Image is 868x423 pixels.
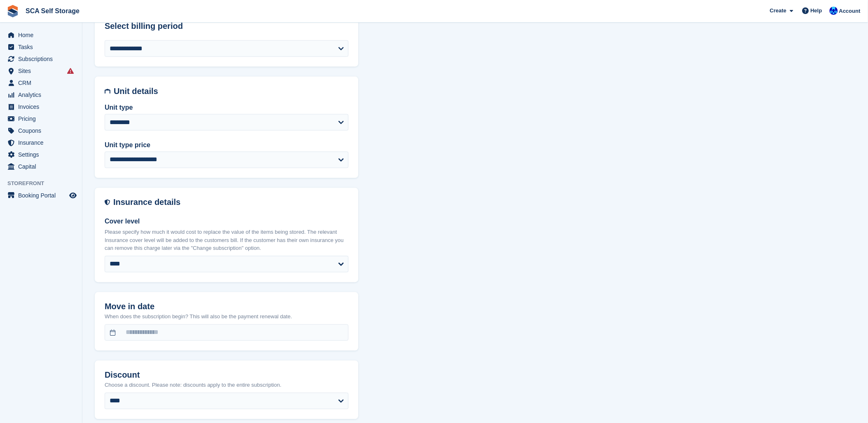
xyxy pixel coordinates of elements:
span: Pricing [18,113,68,125]
img: Kelly Neesham [830,7,838,15]
a: menu [4,113,78,125]
p: Choose a discount. Please note: discounts apply to the entire subscription. [105,381,349,390]
span: Insurance [18,137,68,148]
span: Create [770,7,786,15]
label: Unit type [105,103,349,113]
span: Invoices [18,101,68,113]
p: When does the subscription begin? This will also be the payment renewal date. [105,313,349,321]
a: menu [4,89,78,101]
a: menu [4,190,78,201]
a: Preview store [68,190,78,200]
img: stora-icon-8386f47178a22dfd0bd8f6a31ec36ba5ce8667c1dd55bd0f319d3a0aa187defe.svg [7,5,19,17]
h2: Discount [105,371,349,380]
h2: Unit details [114,87,349,96]
span: CRM [18,77,68,89]
a: menu [4,125,78,136]
span: Analytics [18,89,68,101]
img: insurance-details-icon-731ffda60807649b61249b889ba3c5e2b5c27d34e2e1fb37a309f0fde93ff34a.svg [105,198,110,207]
i: Smart entry sync failures have occurred [67,68,74,74]
span: Subscriptions [18,53,68,65]
span: Booking Portal [18,190,68,201]
a: menu [4,101,78,113]
a: menu [4,65,78,77]
a: menu [4,149,78,160]
a: menu [4,137,78,148]
span: Account [839,7,861,15]
a: menu [4,77,78,89]
span: Sites [18,65,68,77]
label: Cover level [105,217,349,227]
span: Capital [18,161,68,172]
h2: Move in date [105,302,349,312]
span: Coupons [18,125,68,136]
h2: Select billing period [105,21,349,31]
span: Home [18,29,68,41]
a: menu [4,29,78,41]
span: Storefront [7,179,82,188]
a: menu [4,161,78,172]
a: SCA Self Storage [22,4,83,18]
a: menu [4,53,78,65]
span: Settings [18,149,68,160]
img: unit-details-icon-595b0c5c156355b767ba7b61e002efae458ec76ed5ec05730b8e856ff9ea34a9.svg [105,87,110,96]
p: Please specify how much it would cost to replace the value of the items being stored. The relevan... [105,228,349,253]
span: Tasks [18,41,68,53]
label: Unit type price [105,141,349,150]
a: menu [4,41,78,53]
h2: Insurance details [113,198,349,207]
span: Help [811,7,822,15]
